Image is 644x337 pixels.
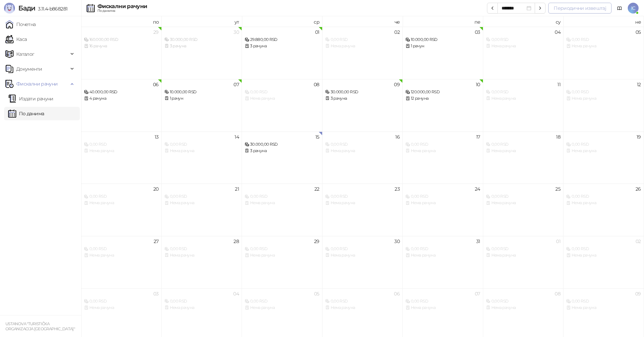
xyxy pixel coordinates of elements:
div: 29 [314,239,319,244]
div: Нема рачуна [84,200,159,206]
div: 0,00 RSD [245,246,319,252]
div: 20 [153,187,159,191]
div: Нема рачуна [566,43,641,49]
div: Нема рачуна [245,252,319,259]
div: 1 рачун [164,95,239,102]
div: 0,00 RSD [325,298,400,305]
span: Фискални рачуни [16,77,58,91]
td: 2025-10-28 [162,236,242,288]
div: 0,00 RSD [486,298,561,305]
div: 17 [476,135,480,139]
td: 2025-10-16 [323,131,403,184]
div: 4 рачуна [84,95,159,102]
div: 03 [475,30,480,34]
td: 2025-10-23 [323,184,403,236]
td: 2025-10-29 [242,236,323,288]
div: 06 [153,82,159,87]
div: 07 [234,82,239,87]
th: ут [162,16,242,27]
div: 0,00 RSD [164,246,239,252]
div: Нема рачуна [566,148,641,154]
div: 0,00 RSD [325,246,400,252]
div: Нема рачуна [405,305,480,311]
div: 06 [394,291,400,296]
th: пе [403,16,483,27]
span: IC [628,3,639,14]
div: Нема рачуна [245,305,319,311]
td: 2025-10-25 [483,184,564,236]
div: 0,00 RSD [566,193,641,200]
div: 28 [234,239,239,244]
div: 22 [314,187,319,191]
td: 2025-10-05 [563,27,644,79]
div: Нема рачуна [486,252,561,259]
div: 31 [476,239,480,244]
small: USTANOVA "TURISTIČKA ORGANIZACIJA [GEOGRAPHIC_DATA]" [5,321,75,331]
div: 05 [314,291,319,296]
div: Нема рачуна [325,43,400,49]
div: Нема рачуна [164,305,239,311]
div: 02 [394,30,400,34]
td: 2025-10-12 [563,79,644,131]
td: 2025-10-03 [403,27,483,79]
div: 12 [637,82,641,87]
div: 0,00 RSD [405,298,480,305]
td: 2025-10-21 [162,184,242,236]
div: 04 [555,30,560,34]
div: 01 [315,30,319,34]
div: 0,00 RSD [486,193,561,200]
span: 3.11.4-b868281 [35,6,67,12]
td: 2025-11-02 [563,236,644,288]
td: 2025-10-08 [242,79,323,131]
div: Нема рачуна [164,200,239,206]
td: 2025-09-30 [162,27,242,79]
div: 10.000,00 RSD [405,37,480,43]
div: 29 [153,30,159,34]
div: 0,00 RSD [84,298,159,305]
div: 30.000,00 RSD [325,89,400,95]
div: 0,00 RSD [405,246,480,252]
th: че [323,16,403,27]
div: 0,00 RSD [245,89,319,95]
div: Нема рачуна [84,252,159,259]
div: 30 [394,239,400,244]
div: 40.000,00 RSD [84,89,159,95]
div: 0,00 RSD [84,246,159,252]
th: не [563,16,644,27]
div: Нема рачуна [325,305,400,311]
div: Нема рачуна [164,252,239,259]
div: 19 [637,135,641,139]
td: 2025-10-04 [483,27,564,79]
div: 18 [556,135,560,139]
div: 3 рачуна [325,95,400,102]
div: Нема рачуна [245,200,319,206]
div: 30.000,00 RSD [245,141,319,148]
div: Фискални рачуни [97,4,147,9]
div: 13 [155,135,159,139]
div: Нема рачуна [84,305,159,311]
div: 0,00 RSD [405,193,480,200]
td: 2025-10-20 [81,184,162,236]
div: 0,00 RSD [84,193,159,200]
div: Нема рачуна [566,200,641,206]
td: 2025-10-18 [483,131,564,184]
div: 09 [394,82,400,87]
div: 120.000,00 RSD [405,89,480,95]
div: 0,00 RSD [486,246,561,252]
div: 0,00 RSD [566,37,641,43]
div: 1 рачун [405,43,480,49]
td: 2025-10-19 [563,131,644,184]
div: 30 [234,30,239,34]
div: 27 [154,239,159,244]
td: 2025-10-30 [323,236,403,288]
div: Нема рачуна [486,200,561,206]
td: 2025-10-07 [162,79,242,131]
div: 0,00 RSD [325,37,400,43]
div: Нема рачуна [486,148,561,154]
div: 3 рачуна [164,43,239,49]
th: ср [242,16,323,27]
td: 2025-10-31 [403,236,483,288]
div: 0,00 RSD [566,89,641,95]
div: 10.000,00 RSD [164,89,239,95]
th: по [81,16,162,27]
